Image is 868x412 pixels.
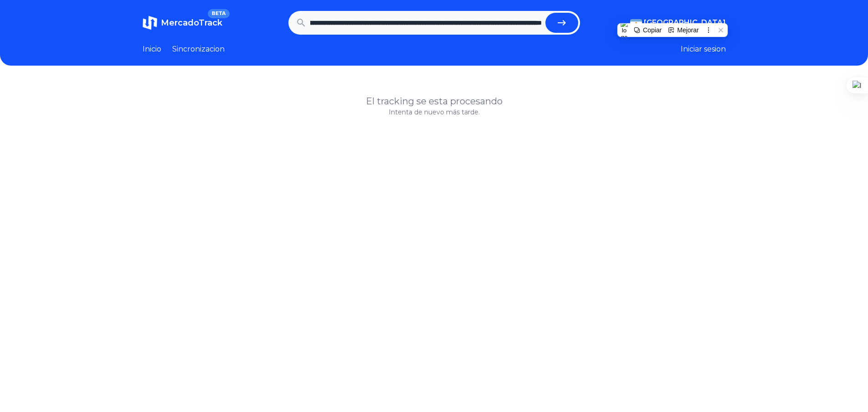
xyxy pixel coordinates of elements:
[208,9,229,18] span: BETA
[644,17,726,28] span: [GEOGRAPHIC_DATA]
[143,108,726,117] p: Intenta de nuevo más tarde.
[143,44,161,55] a: Inicio
[681,44,726,55] button: Iniciar sesion
[630,19,642,26] img: Argentina
[143,15,157,30] img: MercadoTrack
[172,44,225,55] a: Sincronizacion
[143,15,222,30] a: MercadoTrackBETA
[630,17,726,28] button: [GEOGRAPHIC_DATA]
[143,95,726,108] h1: El tracking se esta procesando
[161,18,222,28] span: MercadoTrack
